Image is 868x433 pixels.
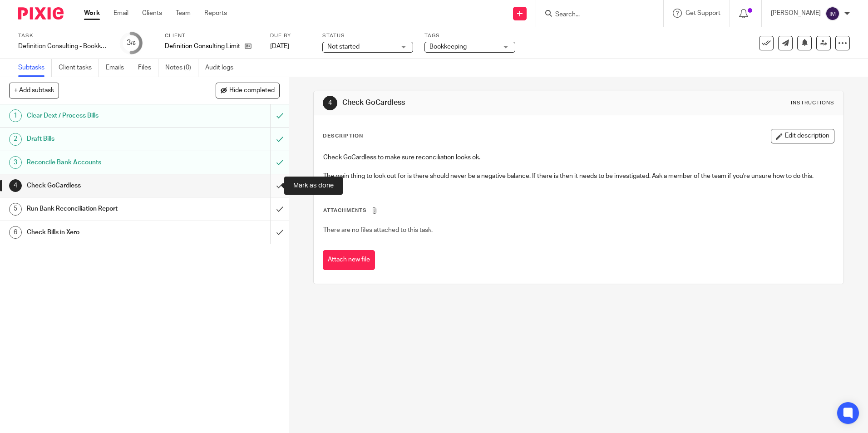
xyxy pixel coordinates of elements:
[18,42,109,51] div: Definition Consulting - Bookkeeping - Weekly with inbox & GoCardless
[270,43,289,49] span: [DATE]
[27,226,183,239] h1: Check Bills in Xero
[27,202,183,216] h1: Run Bank Reconciliation Report
[327,44,360,50] span: Not started
[205,59,240,77] a: Audit logs
[131,41,136,46] small: /6
[165,32,259,39] label: Client
[554,11,636,19] input: Search
[323,133,363,140] p: Description
[771,129,834,143] button: Edit description
[27,156,183,169] h1: Reconcile Bank Accounts
[229,87,275,94] span: Hide completed
[113,9,128,18] a: Email
[27,109,183,123] h1: Clear Dext / Process Bills
[424,32,515,39] label: Tags
[18,7,64,20] img: Pixie
[342,98,598,108] h1: Check GoCardless
[165,59,198,77] a: Notes (0)
[323,208,367,213] span: Attachments
[18,32,109,39] label: Task
[323,96,337,110] div: 4
[216,83,280,98] button: Hide completed
[106,59,131,77] a: Emails
[322,32,413,39] label: Status
[138,59,158,77] a: Files
[825,6,840,21] img: svg%3E
[771,9,821,18] p: [PERSON_NAME]
[18,42,109,51] div: Definition Consulting - Bookkeeping - Weekly with inbox &amp; GoCardless
[9,203,22,216] div: 5
[323,227,433,233] span: There are no files attached to this task.
[204,9,227,18] a: Reports
[127,38,136,48] div: 3
[9,109,22,122] div: 1
[142,9,162,18] a: Clients
[686,10,720,16] span: Get Support
[18,59,52,77] a: Subtasks
[9,179,22,192] div: 4
[165,42,240,51] p: Definition Consulting Limited
[9,226,22,239] div: 6
[59,59,99,77] a: Client tasks
[323,172,833,181] p: The main thing to look out for is there should never be a negative balance. If there is then it n...
[9,156,22,169] div: 3
[27,179,183,192] h1: Check GoCardless
[9,83,59,98] button: + Add subtask
[27,132,183,146] h1: Draft Bills
[323,250,375,271] button: Attach new file
[429,44,467,50] span: Bookkeeping
[323,153,833,162] p: Check GoCardless to make sure reconciliation looks ok.
[9,133,22,146] div: 2
[270,32,311,39] label: Due by
[176,9,191,18] a: Team
[84,9,100,18] a: Work
[791,99,834,107] div: Instructions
